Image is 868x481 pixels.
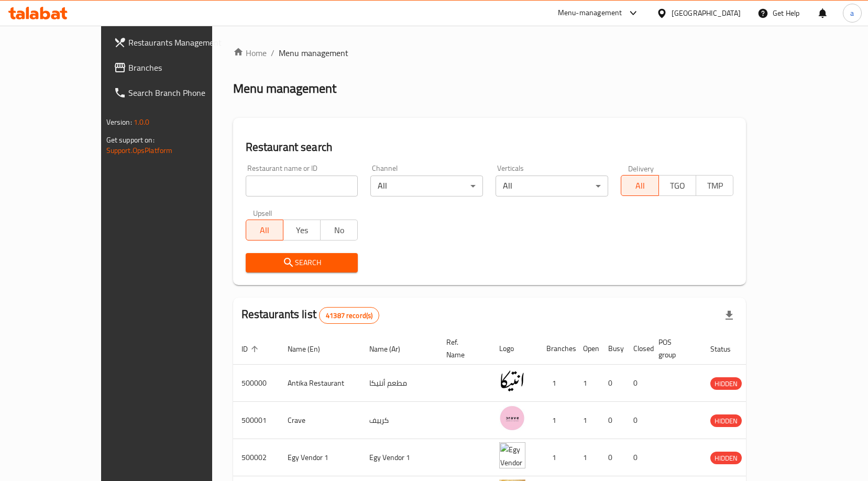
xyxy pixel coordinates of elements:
[710,343,744,355] span: Status
[361,365,438,402] td: مطعم أنتيكا
[320,220,358,240] button: No
[499,368,525,394] img: Antika Restaurant
[233,365,279,402] td: 500000
[288,223,316,238] span: Yes
[625,402,650,439] td: 0
[106,144,173,157] a: Support.OpsPlatform
[663,178,692,193] span: TGO
[134,115,150,129] span: 1.0.0
[254,256,350,269] span: Search
[233,47,746,59] nav: breadcrumb
[625,365,650,402] td: 0
[600,439,625,476] td: 0
[241,343,261,355] span: ID
[279,402,361,439] td: Crave
[558,7,622,19] div: Menu-management
[710,452,742,464] span: HIDDEN
[710,452,742,464] div: HIDDEN
[128,86,238,99] span: Search Branch Phone
[710,378,742,390] span: HIDDEN
[233,80,336,97] h2: Menu management
[499,405,525,431] img: Crave
[279,365,361,402] td: Antika Restaurant
[600,333,625,365] th: Busy
[271,47,274,59] li: /
[253,209,272,216] label: Upsell
[288,343,334,355] span: Name (En)
[105,55,246,80] a: Branches
[279,439,361,476] td: Egy Vendor 1
[696,175,733,196] button: TMP
[850,7,854,19] span: a
[325,223,354,238] span: No
[233,47,267,59] a: Home
[128,61,238,74] span: Branches
[575,365,600,402] td: 1
[246,176,358,196] input: Search for restaurant name or ID..
[600,402,625,439] td: 0
[370,176,483,196] div: All
[369,343,414,355] span: Name (Ar)
[672,7,741,19] div: [GEOGRAPHIC_DATA]
[250,223,279,238] span: All
[499,442,525,468] img: Egy Vendor 1
[717,303,742,328] div: Export file
[106,115,132,129] span: Version:
[575,439,600,476] td: 1
[658,175,696,196] button: TGO
[496,176,608,196] div: All
[600,365,625,402] td: 0
[628,165,654,172] label: Delivery
[105,30,246,55] a: Restaurants Management
[538,365,575,402] td: 1
[241,307,380,324] h2: Restaurants list
[538,402,575,439] td: 1
[246,253,358,272] button: Search
[279,47,348,59] span: Menu management
[621,175,658,196] button: All
[233,439,279,476] td: 500002
[128,36,238,49] span: Restaurants Management
[700,178,729,193] span: TMP
[446,336,478,361] span: Ref. Name
[575,402,600,439] td: 1
[361,439,438,476] td: Egy Vendor 1
[625,333,650,365] th: Closed
[246,139,734,155] h2: Restaurant search
[625,439,650,476] td: 0
[105,80,246,105] a: Search Branch Phone
[361,402,438,439] td: كرييف
[491,333,538,365] th: Logo
[320,311,379,321] span: 41387 record(s)
[710,415,742,427] span: HIDDEN
[658,336,689,361] span: POS group
[575,333,600,365] th: Open
[625,178,654,193] span: All
[283,220,321,240] button: Yes
[319,307,379,324] div: Total records count
[710,414,742,427] div: HIDDEN
[106,133,155,147] span: Get support on:
[538,439,575,476] td: 1
[538,333,575,365] th: Branches
[233,402,279,439] td: 500001
[246,220,283,240] button: All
